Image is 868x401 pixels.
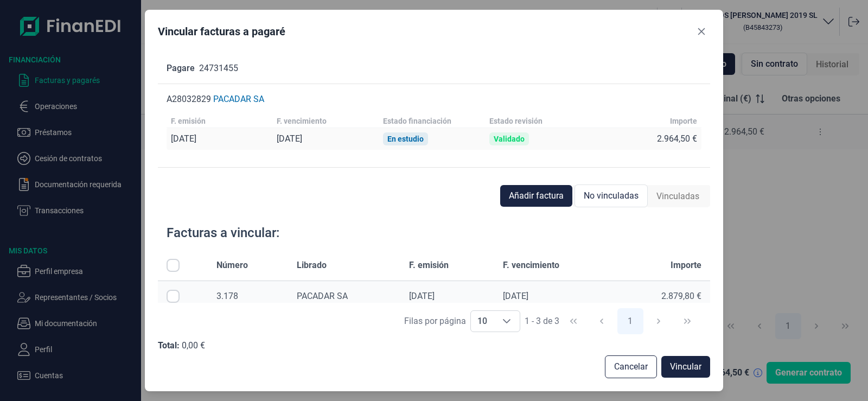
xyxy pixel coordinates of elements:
button: Vincular [661,356,710,378]
div: Vincular facturas a pagaré [158,24,285,39]
span: Añadir factura [509,189,564,202]
div: Total: [158,340,180,351]
div: PACADAR SA [213,94,264,105]
span: Importe [671,259,701,272]
span: F. vencimiento [503,259,559,272]
p: 24731455 [199,62,238,75]
div: [DATE] [409,291,486,302]
p: Pagare [167,62,195,75]
button: Page 1 [617,308,643,334]
div: Estado revisión [489,117,542,125]
span: 3.178 [216,291,238,301]
button: Añadir factura [500,185,572,207]
button: Next Page [646,308,672,334]
div: F. emisión [171,117,206,125]
span: Número [216,259,248,272]
div: Validado [494,135,525,143]
div: En estudio [387,135,424,143]
div: 2.879,80 € [624,291,701,302]
button: First Page [560,308,586,334]
span: Cancelar [614,360,648,373]
div: Importe [670,117,697,125]
div: No vinculadas [575,184,648,207]
button: Last Page [674,308,700,334]
div: Facturas a vincular: [167,224,279,241]
div: Filas por página [404,315,466,328]
div: 2.964,50 € [657,133,697,144]
div: Vinculadas [648,186,708,207]
span: Vinculadas [656,190,699,203]
span: 10 [471,311,494,332]
span: F. emisión [409,259,449,272]
span: PACADAR SA [297,291,348,301]
div: Choose [494,311,520,332]
span: Librado [297,259,327,272]
button: Previous Page [589,308,615,334]
button: Close [693,23,710,40]
span: Vincular [670,360,701,373]
div: Row Selected null [167,290,180,303]
div: F. vencimiento [277,117,327,125]
p: A28032829 [167,93,211,106]
span: 1 - 3 de 3 [525,317,559,326]
div: Estado financiación [383,117,451,125]
button: Cancelar [605,355,657,378]
span: No vinculadas [584,189,639,202]
div: All items unselected [167,259,180,272]
div: [DATE] [503,291,607,302]
div: 0,00 € [182,340,205,351]
div: [DATE] [171,133,196,144]
div: [DATE] [277,133,302,144]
